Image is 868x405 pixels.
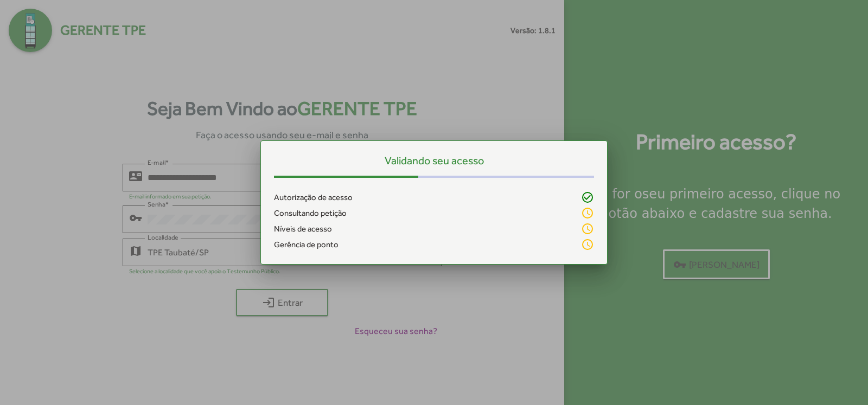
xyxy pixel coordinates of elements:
[274,154,594,167] h5: Validando seu acesso
[581,191,594,204] mat-icon: check_circle_outline
[581,222,594,235] mat-icon: schedule
[274,223,332,235] span: Níveis de acesso
[581,207,594,220] mat-icon: schedule
[581,238,594,251] mat-icon: schedule
[274,239,339,251] span: Gerência de ponto
[274,191,353,204] span: Autorização de acesso
[274,207,347,220] span: Consultando petição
